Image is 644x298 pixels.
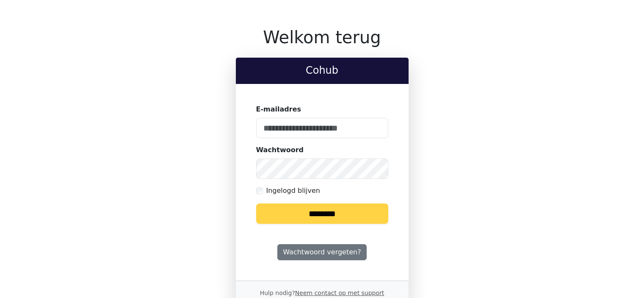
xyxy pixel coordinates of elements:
small: Hulp nodig? [260,290,384,296]
label: E-mailadres [256,104,301,114]
a: Wachtwoord vergeten? [277,244,366,260]
h1: Welkom terug [236,27,409,47]
label: Ingelogd blijven [266,186,320,196]
label: Wachtwoord [256,145,304,155]
a: Neem contact op met support [295,290,384,296]
h2: Cohub [243,64,402,77]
